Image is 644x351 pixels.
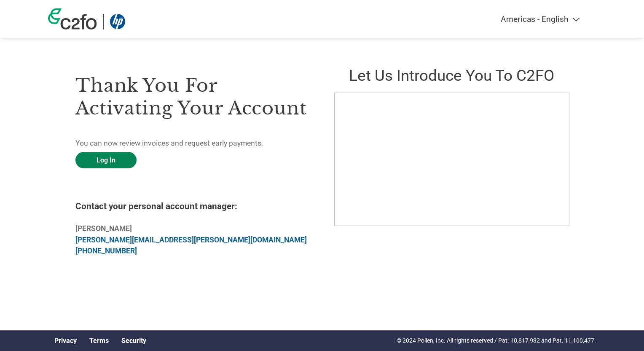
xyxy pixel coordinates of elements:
[48,8,97,29] img: c2fo logo
[75,74,310,120] h3: Thank you for activating your account
[75,236,307,244] a: [PERSON_NAME][EMAIL_ADDRESS][PERSON_NAME][DOMAIN_NAME]
[75,224,132,233] b: [PERSON_NAME]
[110,14,125,29] img: HP
[75,138,310,149] p: You can now review invoices and request early payments.
[121,337,146,345] a: Security
[334,66,569,85] h2: Let us introduce you to C2FO
[89,337,109,345] a: Terms
[75,201,310,211] h4: Contact your personal account manager:
[397,336,596,345] p: © 2024 Pollen, Inc. All rights reserved / Pat. 10,817,932 and Pat. 11,100,477.
[54,337,77,345] a: Privacy
[75,152,137,168] a: Log In
[75,247,137,255] a: [PHONE_NUMBER]
[334,93,569,226] iframe: C2FO Introduction Video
